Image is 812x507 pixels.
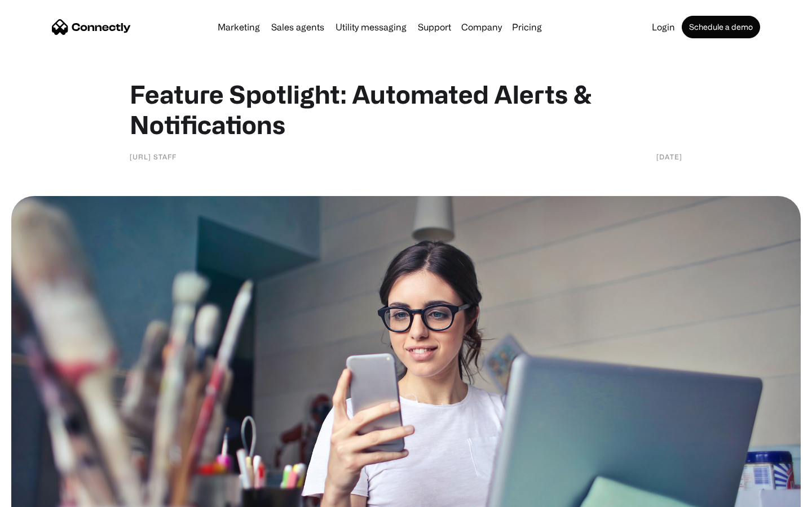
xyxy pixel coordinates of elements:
ul: Language list [23,487,68,503]
a: Marketing [213,23,264,32]
a: Login [647,23,679,32]
h1: Feature Spotlight: Automated Alerts & Notifications [130,79,682,140]
a: Support [413,23,456,32]
div: Company [461,19,502,35]
a: Utility messaging [331,23,411,32]
aside: Language selected: English [11,487,68,503]
a: Sales agents [267,23,329,32]
a: Pricing [507,23,546,32]
a: Schedule a demo [682,16,760,38]
div: [URL] staff [130,151,176,162]
div: [DATE] [656,151,682,162]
